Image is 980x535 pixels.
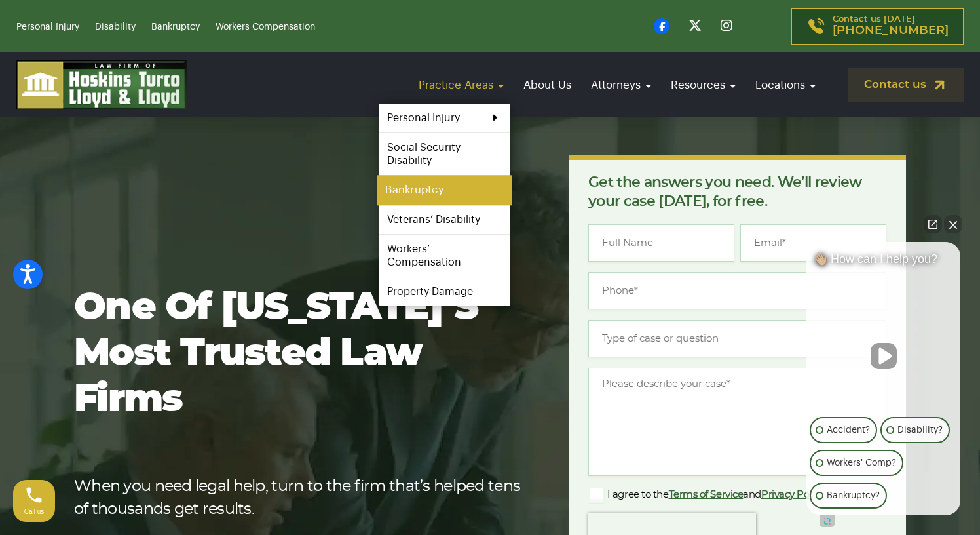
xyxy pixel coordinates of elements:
a: Open intaker chat [820,515,835,527]
a: Bankruptcy [377,176,512,205]
label: I agree to the and [588,487,824,503]
p: Bankruptcy? [827,488,880,504]
a: Personal Injury [379,104,510,132]
a: Practice Areas [412,66,510,104]
input: Email* [740,224,886,262]
a: Workers Compensation [216,22,315,31]
a: Property Damage [379,277,510,306]
p: Get the answers you need. We’ll review your case [DATE], for free. [588,173,886,211]
span: Call us [24,508,45,515]
a: Terms of Service [669,490,744,500]
a: Locations [749,66,822,104]
img: logo [16,60,187,109]
div: 👋🏼 How can I help you? [806,252,960,273]
a: Veterans’ Disability [379,205,510,234]
p: Workers' Comp? [827,455,896,471]
a: Contact us [DATE][PHONE_NUMBER] [791,8,964,45]
a: About Us [517,66,578,104]
a: Resources [664,66,742,104]
input: Phone* [588,272,886,309]
a: Workers’ Compensation [379,235,510,277]
a: Social Security Disability [379,133,510,175]
p: When you need legal help, turn to the firm that’s helped tens of thousands get results. [74,475,527,521]
a: Bankruptcy [151,22,200,31]
p: Accident? [827,422,870,438]
a: Contact us [848,68,964,102]
input: Full Name [588,224,734,262]
a: Attorneys [584,66,658,104]
button: Close Intaker Chat Widget [944,215,962,233]
p: Disability? [897,422,943,438]
a: Open direct chat [924,215,942,233]
p: Contact us [DATE] [833,15,949,37]
a: Privacy Policy [761,490,824,500]
a: Personal Injury [16,22,79,31]
input: Type of case or question [588,320,886,357]
a: Disability [95,22,136,31]
span: [PHONE_NUMBER] [833,24,949,37]
button: Unmute video [871,343,897,369]
h1: One of [US_STATE]’s most trusted law firms [74,285,527,423]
